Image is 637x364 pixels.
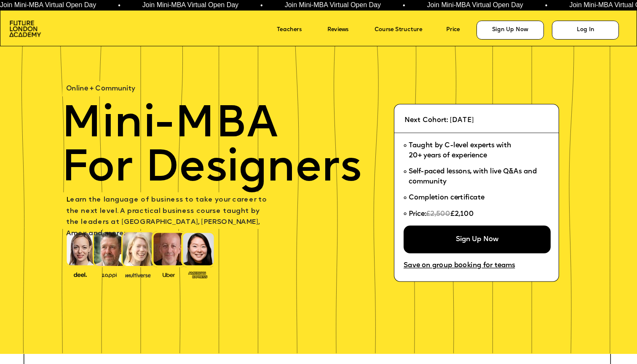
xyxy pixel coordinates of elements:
img: image-b7d05013-d886-4065-8d38-3eca2af40620.png [123,270,153,278]
a: Course Structure [375,24,440,36]
span: £2,500 [426,211,450,218]
span: • [118,2,120,9]
span: • [260,2,262,9]
span: Completion certificate [409,195,484,202]
a: Reviews [327,24,361,36]
span: Mini-MBA [61,104,278,148]
a: Save on group booking for teams [404,260,533,273]
img: image-99cff0b2-a396-4aab-8550-cf4071da2cb9.png [156,271,181,278]
span: earn the language of business to take your career to the next level. A practical business course ... [66,197,269,237]
span: Price: [409,211,426,218]
img: image-388f4489-9820-4c53-9b08-f7df0b8d4ae2.png [68,270,93,278]
span: Taught by C-level experts with 20+ years of experience [409,143,511,159]
span: Next Cohort: [DATE] [404,117,474,124]
a: Price [446,24,471,36]
span: For Designers [61,148,361,192]
img: image-aac980e9-41de-4c2d-a048-f29dd30a0068.png [9,21,41,37]
span: Online + Community [66,86,135,93]
a: Teachers [277,24,317,36]
span: L [66,197,70,204]
img: image-93eab660-639c-4de6-957c-4ae039a0235a.png [185,270,210,279]
span: £2,100 [450,211,474,218]
span: • [545,2,547,9]
img: image-b2f1584c-cbf7-4a77-bbe0-f56ae6ee31f2.png [97,271,122,278]
span: Self-paced lessons, with live Q&As and community [409,169,539,186]
span: • [402,2,405,9]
